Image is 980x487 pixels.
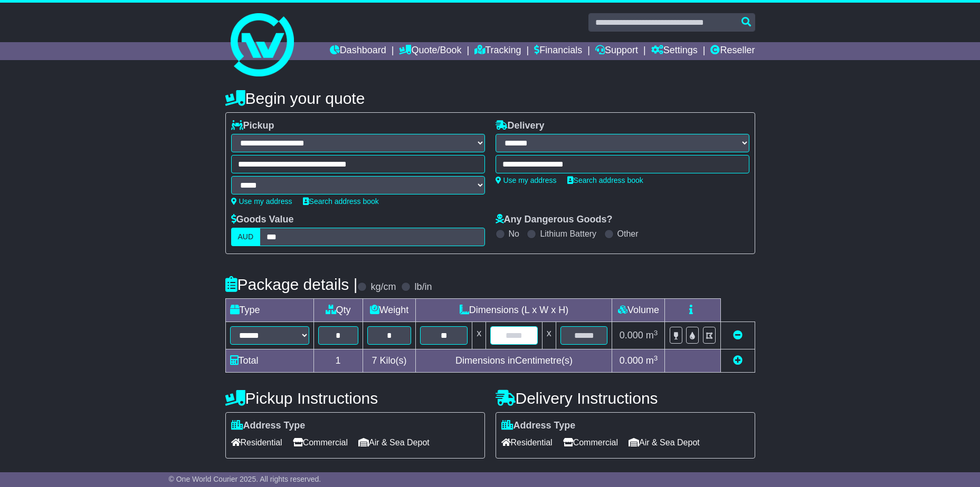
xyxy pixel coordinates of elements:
span: 7 [372,355,377,366]
td: Dimensions (L x W x H) [416,299,612,322]
td: Kilo(s) [363,349,416,373]
span: m [646,330,658,340]
label: No [509,229,519,239]
label: Delivery [496,120,545,132]
h4: Package details | [225,276,358,293]
a: Quote/Book [399,42,461,60]
td: Volume [612,299,665,322]
a: Search address book [567,176,643,184]
span: Residential [501,434,553,451]
label: Any Dangerous Goods? [496,214,613,226]
td: Total [225,349,313,373]
td: Weight [363,299,416,322]
span: Commercial [293,434,348,451]
a: Use my address [496,176,557,184]
label: Address Type [501,420,576,432]
h4: Begin your quote [225,90,755,107]
a: Remove this item [733,330,743,340]
span: Commercial [563,434,618,451]
h4: Delivery Instructions [496,389,755,407]
label: lb/in [414,281,432,293]
span: m [646,355,658,366]
a: Financials [534,42,582,60]
span: 0.000 [620,355,643,366]
a: Search address book [303,197,379,206]
td: Dimensions in Centimetre(s) [416,349,612,373]
a: Tracking [474,42,521,60]
td: 1 [313,349,363,373]
a: Support [595,42,638,60]
td: x [472,322,486,349]
label: Goods Value [231,214,294,226]
a: Add new item [733,355,743,366]
span: Air & Sea Depot [629,434,700,451]
label: AUD [231,228,261,246]
h4: Pickup Instructions [225,389,485,407]
sup: 3 [654,329,658,337]
label: Pickup [231,120,274,132]
td: Type [225,299,313,322]
span: © One World Courier 2025. All rights reserved. [169,475,321,483]
label: kg/cm [370,281,396,293]
span: 0.000 [620,330,643,340]
label: Lithium Battery [540,229,596,239]
span: Residential [231,434,282,451]
span: Air & Sea Depot [358,434,430,451]
td: x [542,322,556,349]
label: Address Type [231,420,306,432]
td: Qty [313,299,363,322]
a: Use my address [231,197,292,206]
a: Dashboard [330,42,386,60]
label: Other [617,229,639,239]
sup: 3 [654,354,658,362]
a: Settings [651,42,698,60]
a: Reseller [710,42,755,60]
